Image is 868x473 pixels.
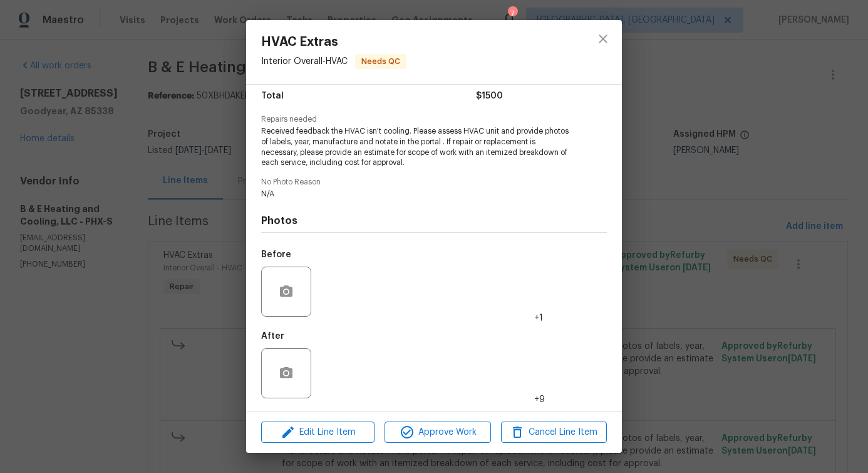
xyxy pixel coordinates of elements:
[261,332,284,341] h5: After
[501,422,607,444] button: Cancel Line Item
[261,215,607,227] h4: Photos
[261,126,572,168] span: Received feedback the HVAC isn't cooling. Please assess HVAC unit and provide photos of labels, y...
[261,35,406,49] span: HVAC Extras
[508,8,517,20] div: 7
[505,425,603,440] span: Cancel Line Item
[261,250,291,259] h5: Before
[261,189,572,199] span: N/A
[261,87,284,105] span: Total
[588,24,618,54] button: close
[356,55,405,68] span: Needs QC
[261,115,607,124] span: Repairs needed
[385,422,490,444] button: Approve Work
[261,178,607,186] span: No Photo Reason
[261,422,375,444] button: Edit Line Item
[476,87,503,105] span: $1500
[261,57,348,66] span: Interior Overall - HVAC
[388,425,487,440] span: Approve Work
[265,425,371,440] span: Edit Line Item
[534,393,545,406] span: +9
[534,312,543,324] span: +1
